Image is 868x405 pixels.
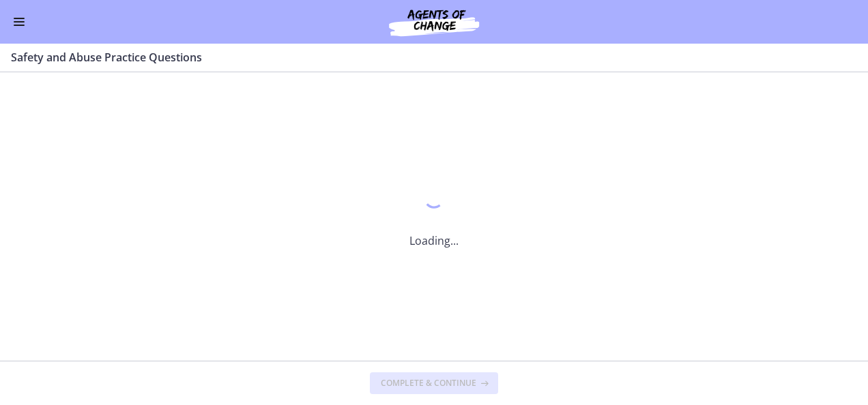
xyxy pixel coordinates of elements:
[11,14,27,30] button: Enable menu
[11,49,841,65] h3: Safety and Abuse Practice Questions
[409,232,459,249] p: Loading...
[409,185,459,216] div: 1
[352,5,516,38] img: Agents of Change
[381,378,476,389] span: Complete & continue
[370,372,498,394] button: Complete & continue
